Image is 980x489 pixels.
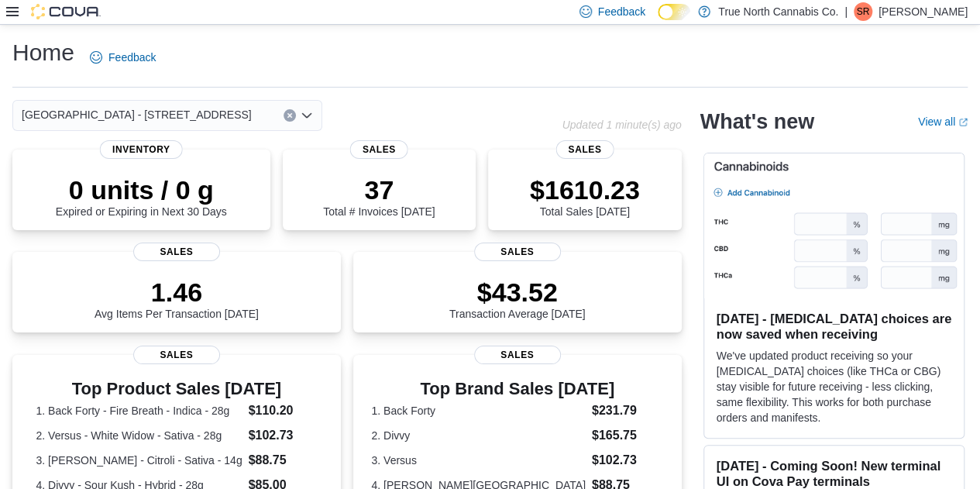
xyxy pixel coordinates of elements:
div: Total # Invoices [DATE] [323,174,435,218]
button: Open list of options [301,109,313,122]
span: Sales [474,243,561,261]
span: Sales [474,346,561,364]
p: | [844,2,848,21]
span: Inventory [100,140,183,159]
dd: $88.75 [249,451,318,470]
button: Clear input [284,109,296,122]
div: Expired or Expiring in Next 30 Days [56,174,227,218]
div: Total Sales [DATE] [530,174,640,218]
dd: $165.75 [592,426,663,445]
div: Avg Items Per Transaction [DATE] [95,277,259,320]
h3: [DATE] - Coming Soon! New terminal UI on Cova Pay terminals [717,458,951,489]
p: True North Cannabis Co. [718,2,838,21]
h3: Top Brand Sales [DATE] [371,380,663,398]
span: Feedback [598,4,645,19]
p: Updated 1 minute(s) ago [562,119,681,131]
h3: Top Product Sales [DATE] [36,380,318,398]
h3: [DATE] - [MEDICAL_DATA] choices are now saved when receiving [717,311,951,342]
p: [PERSON_NAME] [879,2,968,21]
dt: 1. Back Forty [371,403,585,418]
dd: $231.79 [592,401,663,420]
span: Feedback [108,50,156,65]
dt: 1. Back Forty - Fire Breath - Indica - 28g [36,403,242,418]
span: [GEOGRAPHIC_DATA] - [STREET_ADDRESS] [22,105,252,124]
span: Sales [555,140,614,159]
h2: What's new [700,109,814,134]
dd: $110.20 [249,401,318,420]
h1: Home [12,37,74,68]
span: Dark Mode [658,20,658,21]
a: View allExternal link [918,115,968,128]
dt: 2. Divvy [371,428,585,443]
span: Sales [350,140,408,159]
span: SR [857,2,870,21]
p: 1.46 [95,277,259,308]
dt: 2. Versus - White Widow - Sativa - 28g [36,428,242,443]
dt: 3. Versus [371,453,585,468]
p: 0 units / 0 g [56,174,227,205]
div: Sara Reeb [854,2,872,21]
span: Sales [133,243,220,261]
dt: 3. [PERSON_NAME] - Citroli - Sativa - 14g [36,453,242,468]
div: Transaction Average [DATE] [449,277,586,320]
dd: $102.73 [249,426,318,445]
dd: $102.73 [592,451,663,470]
p: $43.52 [449,277,586,308]
a: Feedback [84,42,162,73]
span: Sales [133,346,220,364]
p: $1610.23 [530,174,640,205]
input: Dark Mode [658,4,690,20]
img: Cova [31,4,101,19]
p: 37 [323,174,435,205]
p: We've updated product receiving so your [MEDICAL_DATA] choices (like THCa or CBG) stay visible fo... [717,348,951,425]
svg: External link [958,118,968,127]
